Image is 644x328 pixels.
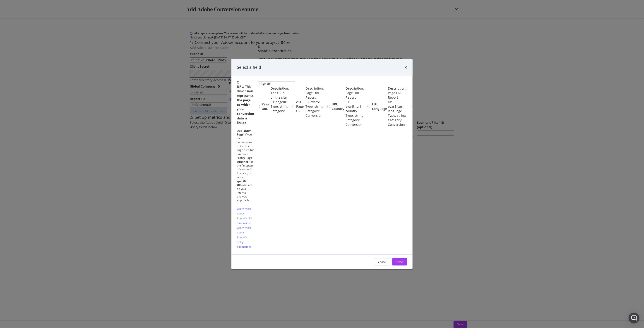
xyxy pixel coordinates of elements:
[271,86,289,90] span: Description:
[262,102,269,111] span: Page URL
[237,156,252,163] span: Entry Page Original
[237,128,251,136] span: Entry Page
[305,91,320,100] span: Page URL Report
[305,86,324,90] span: Description:
[346,100,350,104] span: ID:
[237,179,247,187] span: specific URLs
[258,86,271,127] div: Page URL
[310,100,321,104] span: evar51
[305,109,320,113] span: Category:
[237,128,254,202] div: Use “ ” if you tie conversions to the first page a visitor lands on, “ ” for the first page of a ...
[271,104,279,109] span: Type:
[378,260,387,264] div: Cancel
[372,102,387,111] span: URL Language
[410,86,428,127] div: Original Entry Page URL
[237,225,254,249] a: Learn more about Adobe's Entry dimensions
[388,118,402,122] span: Category:
[237,84,254,125] div: : This dimension represents .
[388,113,406,118] div: string
[346,113,364,118] div: string
[388,86,406,90] span: Description:
[237,84,243,88] span: URL
[271,100,275,104] span: ID:
[396,260,404,264] div: Select
[237,98,254,125] span: the page to which your conversion data is linked
[276,100,287,104] span: pageurl
[271,104,289,109] div: string
[305,100,310,104] span: ID:
[293,86,305,127] div: c51. Page URL
[629,313,639,323] div: Open Intercom Messenger
[305,109,324,118] div: Conversion
[346,104,362,113] span: evar51.url-country
[392,258,407,265] button: Select
[346,86,364,90] span: Description:
[388,100,392,104] span: ID:
[296,100,304,113] span: c51. Page URL
[231,59,413,269] div: modal
[374,258,390,265] button: Cancel
[305,104,314,109] span: Type:
[271,91,288,100] span: The URLs on the site.
[388,91,402,100] span: Page URL Report
[388,118,406,127] div: Conversion
[388,104,404,113] span: evar51.url-language
[346,91,360,100] span: Page URL Report
[346,113,354,118] span: Type:
[237,64,261,70] div: Select a field
[346,118,360,122] span: Category:
[237,206,254,225] a: Learn more about Adobe's URL dimensions
[332,102,345,111] span: URL Country
[388,113,396,118] span: Type:
[368,86,388,127] div: URL Language
[346,118,364,127] div: Conversion
[271,109,285,113] span: Category:
[327,86,346,127] div: URL Country
[258,81,295,86] input: Search
[305,104,324,109] div: string
[404,64,407,70] div: times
